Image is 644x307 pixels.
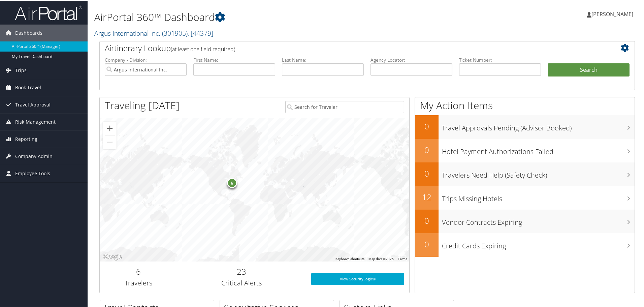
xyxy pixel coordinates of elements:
[285,100,404,113] input: Search for Traveler
[311,272,404,284] a: View SecurityLogic®
[415,138,635,162] a: 0Hotel Payment Authorizations Failed
[282,56,364,63] label: Last Name:
[105,98,180,112] h1: Traveling [DATE]
[459,56,541,63] label: Ticket Number:
[415,162,635,185] a: 0Travelers Need Help (Safety Check)
[587,3,640,24] a: [PERSON_NAME]
[415,115,635,138] a: 0Travel Approvals Pending (Advisor Booked)
[171,45,235,52] span: (at least one field required)
[442,237,635,250] h3: Credit Cards Expiring
[335,256,364,261] button: Keyboard shortcuts
[371,56,452,63] label: Agency Locator:
[415,144,439,155] h2: 0
[398,256,407,260] a: Terms (opens in new tab)
[442,166,635,179] h3: Travelers Need Help (Safety Check)
[442,214,635,226] h3: Vendor Contracts Expiring
[103,121,117,134] button: Zoom in
[105,56,187,63] label: Company - Division:
[101,252,124,261] img: Google
[105,278,172,287] h3: Travelers
[415,98,635,112] h1: My Action Items
[415,185,635,209] a: 12Trips Missing Hotels
[162,28,188,37] span: ( 301905 )
[94,28,213,37] a: Argus International Inc.
[591,10,633,17] span: [PERSON_NAME]
[15,113,56,130] span: Risk Management
[105,42,585,53] h2: Airtinerary Lookup
[415,214,439,226] h2: 0
[94,9,458,24] h1: AirPortal 360™ Dashboard
[415,120,439,131] h2: 0
[415,191,439,202] h2: 12
[101,252,124,261] a: Open this area in Google Maps (opens a new window)
[415,167,439,179] h2: 0
[15,147,53,164] span: Company Admin
[15,164,50,181] span: Employee Tools
[415,233,635,256] a: 0Credit Cards Expiring
[548,63,630,76] button: Search
[15,24,42,41] span: Dashboards
[442,119,635,132] h3: Travel Approvals Pending (Advisor Booked)
[193,56,275,63] label: First Name:
[182,265,301,277] h2: 23
[442,143,635,156] h3: Hotel Payment Authorizations Failed
[442,190,635,203] h3: Trips Missing Hotels
[103,135,117,148] button: Zoom out
[15,4,82,20] img: airportal-logo.png
[15,130,37,147] span: Reporting
[15,79,41,95] span: Book Travel
[368,256,394,260] span: Map data ©2025
[415,238,439,249] h2: 0
[415,209,635,233] a: 0Vendor Contracts Expiring
[227,177,237,187] div: 6
[182,278,301,287] h3: Critical Alerts
[15,96,51,113] span: Travel Approval
[188,28,213,37] span: , [ 44379 ]
[105,265,172,277] h2: 6
[15,61,27,78] span: Trips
